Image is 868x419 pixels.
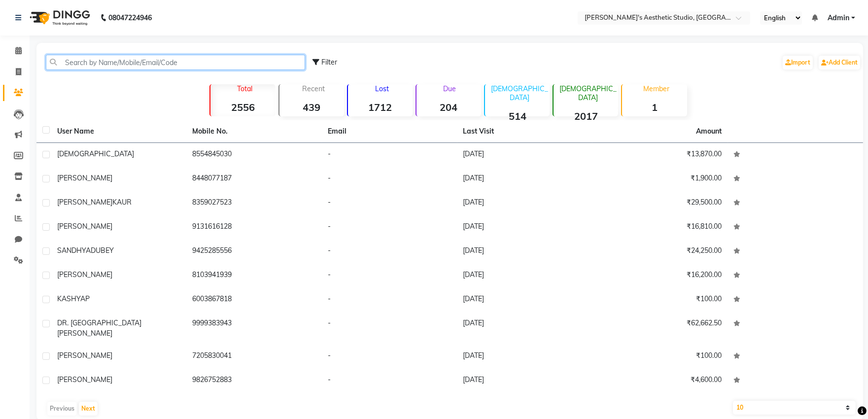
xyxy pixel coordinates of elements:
strong: 2017 [554,110,618,122]
td: ₹100.00 [592,345,728,369]
strong: 1712 [348,101,413,113]
td: - [322,288,457,312]
td: 9826752883 [187,369,322,393]
td: [DATE] [457,288,593,312]
span: [PERSON_NAME] [57,329,112,338]
strong: 514 [485,110,550,122]
td: [DATE] [457,312,593,345]
span: KAUR [112,198,132,207]
button: Next [79,402,98,416]
th: User Name [51,120,187,143]
th: Email [322,120,457,143]
td: - [322,143,457,167]
td: 9425285556 [187,240,322,264]
td: 7205830041 [187,345,322,369]
td: 8103941939 [187,264,322,288]
th: Last Visit [457,120,593,143]
td: ₹1,900.00 [592,167,728,191]
td: - [322,167,457,191]
span: Filter [321,58,337,67]
p: Member [626,84,687,93]
td: - [322,369,457,393]
span: [PERSON_NAME] [57,174,112,182]
td: 6003867818 [187,288,322,312]
span: [PERSON_NAME] [57,270,112,279]
td: - [322,215,457,240]
td: - [322,312,457,345]
strong: 204 [417,101,481,113]
strong: 439 [279,101,344,113]
strong: 1 [622,101,687,113]
input: Search by Name/Mobile/Email/Code [46,55,305,70]
td: [DATE] [457,191,593,215]
span: [PERSON_NAME] [57,351,112,360]
p: Recent [283,84,344,93]
span: DUBEY [91,246,114,255]
td: [DATE] [457,240,593,264]
td: 8554845030 [187,143,322,167]
span: [DEMOGRAPHIC_DATA] [57,149,134,158]
p: [DEMOGRAPHIC_DATA] [489,84,550,102]
a: Add Client [819,56,860,70]
td: 8448077187 [187,167,322,191]
td: ₹62,662.50 [592,312,728,345]
td: [DATE] [457,369,593,393]
td: ₹24,250.00 [592,240,728,264]
td: 9999383943 [187,312,322,345]
td: [DATE] [457,264,593,288]
a: Import [783,56,813,70]
p: Total [214,84,275,93]
td: ₹29,500.00 [592,191,728,215]
p: [DEMOGRAPHIC_DATA] [557,84,618,102]
img: logo [25,4,93,32]
td: ₹100.00 [592,288,728,312]
span: [PERSON_NAME] [57,198,112,207]
td: 8359027523 [187,191,322,215]
td: [DATE] [457,215,593,240]
span: KASHYAP [57,294,90,303]
td: - [322,264,457,288]
th: Amount [691,120,728,142]
span: Admin [828,13,849,23]
span: SANDHYA [57,246,91,255]
th: Mobile No. [187,120,322,143]
span: DR. [GEOGRAPHIC_DATA] [57,318,141,327]
td: 9131616128 [187,215,322,240]
td: ₹4,600.00 [592,369,728,393]
p: Lost [352,84,413,93]
p: Due [418,84,481,93]
td: [DATE] [457,167,593,191]
span: [PERSON_NAME] [57,222,112,231]
td: ₹16,200.00 [592,264,728,288]
td: ₹16,810.00 [592,215,728,240]
strong: 2556 [210,101,275,113]
td: - [322,240,457,264]
td: - [322,345,457,369]
td: ₹13,870.00 [592,143,728,167]
b: 08047224946 [108,4,152,32]
td: [DATE] [457,143,593,167]
td: [DATE] [457,345,593,369]
span: [PERSON_NAME] [57,375,112,384]
td: - [322,191,457,215]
